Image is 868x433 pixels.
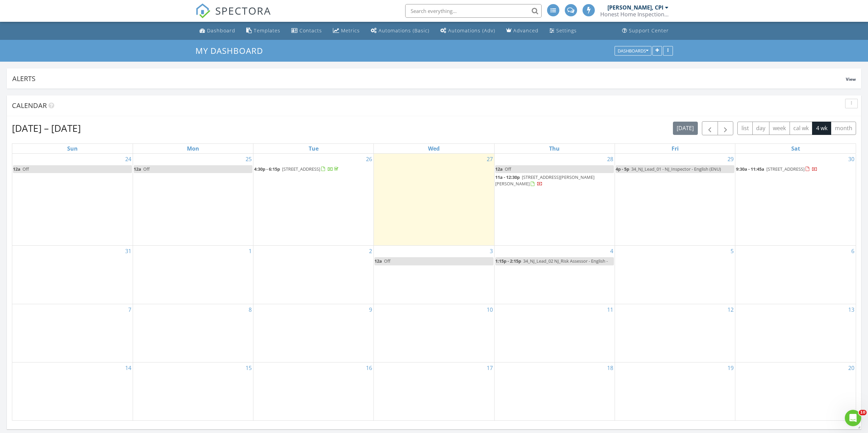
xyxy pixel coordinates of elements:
[13,166,20,172] span: 12a
[365,154,373,165] a: Go to August 26, 2025
[556,27,577,34] div: Settings
[831,122,856,135] button: month
[124,246,133,257] a: Go to August 31, 2025
[368,25,432,37] a: Automations (Basic)
[244,362,253,373] a: Go to September 15, 2025
[736,166,764,172] span: 9:30a - 11:45a
[427,144,441,153] a: Wednesday
[495,258,521,264] span: 1:15p - 2:15p
[299,27,322,34] div: Contacts
[379,27,429,34] div: Automations (Basic)
[66,144,79,153] a: Sunday
[548,144,561,153] a: Thursday
[12,74,846,83] div: Alerts
[485,154,494,165] a: Go to August 27, 2025
[631,166,721,172] span: 34_NJ_Lead_01 - NJ_Inspector - English (ENU)
[812,122,831,135] button: 4 wk
[12,304,133,362] td: Go to September 7, 2025
[729,246,735,257] a: Go to September 5, 2025
[247,246,253,257] a: Go to September 1, 2025
[254,166,340,172] a: 4:30p - 6:15p [STREET_ADDRESS]
[847,304,856,315] a: Go to September 13, 2025
[207,27,235,34] div: Dashboard
[850,246,856,257] a: Go to September 6, 2025
[606,154,615,165] a: Go to August 28, 2025
[513,27,539,34] div: Advanced
[253,304,374,362] td: Go to September 9, 2025
[619,25,672,37] a: Support Center
[253,362,374,420] td: Go to September 16, 2025
[12,121,81,135] h2: [DATE] – [DATE]
[547,25,579,37] a: Settings
[606,362,615,373] a: Go to September 18, 2025
[244,25,283,37] a: Templates
[718,121,734,135] button: Next
[702,121,718,135] button: Previous
[374,246,494,304] td: Go to September 3, 2025
[736,166,818,172] a: 9:30a - 11:45a [STREET_ADDRESS]
[254,27,280,34] div: Templates
[735,304,856,362] td: Go to September 13, 2025
[197,25,238,37] a: Dashboard
[374,362,494,420] td: Go to September 17, 2025
[615,154,735,246] td: Go to August 29, 2025
[766,166,805,172] span: [STREET_ADDRESS]
[307,144,320,153] a: Tuesday
[124,362,133,373] a: Go to September 14, 2025
[600,11,668,18] div: Honest Home Inspections NJ
[405,4,542,18] input: Search everything...
[847,362,856,373] a: Go to September 20, 2025
[368,246,373,257] a: Go to September 2, 2025
[195,45,269,56] a: My Dashboard
[673,122,698,135] button: [DATE]
[670,144,680,153] a: Friday
[615,246,735,304] td: Go to September 5, 2025
[494,246,615,304] td: Go to September 4, 2025
[289,25,325,37] a: Contacts
[12,154,133,246] td: Go to August 24, 2025
[282,166,320,172] span: [STREET_ADDRESS]
[374,258,382,264] span: 12a
[606,304,615,315] a: Go to September 11, 2025
[615,46,651,56] button: Dashboards
[737,122,753,135] button: list
[495,166,503,172] span: 12a
[494,362,615,420] td: Go to September 18, 2025
[495,174,594,187] a: 11a - 12:30p [STREET_ADDRESS][PERSON_NAME][PERSON_NAME]
[523,258,608,264] span: 34_NJ_Lead_02 NJ_Risk Assessor - English -
[244,154,253,165] a: Go to August 25, 2025
[726,304,735,315] a: Go to September 12, 2025
[134,166,141,172] span: 12a
[503,25,541,37] a: Advanced
[374,154,494,246] td: Go to August 27, 2025
[769,122,790,135] button: week
[12,246,133,304] td: Go to August 31, 2025
[629,27,669,34] div: Support Center
[127,304,133,315] a: Go to September 7, 2025
[215,3,271,18] span: SPECTORA
[133,304,253,362] td: Go to September 8, 2025
[845,410,861,426] iframe: Intercom live chat
[790,122,813,135] button: cal wk
[847,154,856,165] a: Go to August 30, 2025
[143,166,150,172] span: Off
[124,154,133,165] a: Go to August 24, 2025
[616,166,629,172] span: 4p - 5p
[195,9,271,24] a: SPECTORA
[368,304,373,315] a: Go to September 9, 2025
[253,246,374,304] td: Go to September 2, 2025
[494,304,615,362] td: Go to September 11, 2025
[133,154,253,246] td: Go to August 25, 2025
[615,362,735,420] td: Go to September 19, 2025
[726,154,735,165] a: Go to August 29, 2025
[735,362,856,420] td: Go to September 20, 2025
[846,76,856,82] span: View
[618,48,648,53] div: Dashboards
[438,25,498,37] a: Automations (Advanced)
[133,362,253,420] td: Go to September 15, 2025
[494,154,615,246] td: Go to August 28, 2025
[735,246,856,304] td: Go to September 6, 2025
[384,258,391,264] span: Off
[485,304,494,315] a: Go to September 10, 2025
[726,362,735,373] a: Go to September 19, 2025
